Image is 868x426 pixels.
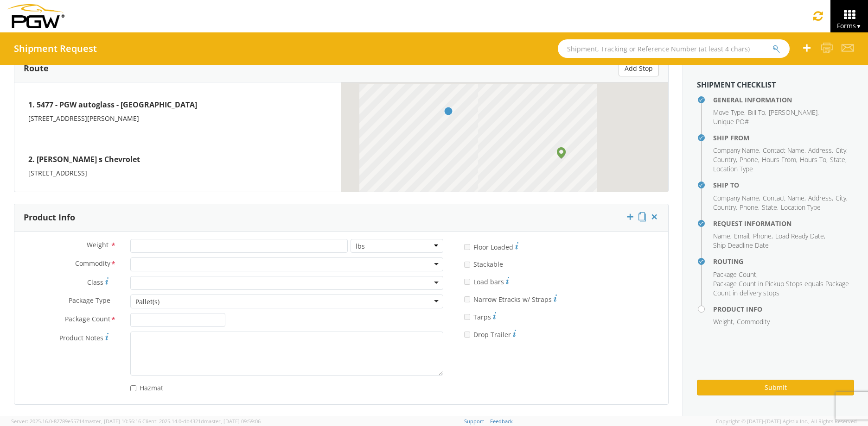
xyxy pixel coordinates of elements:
[713,306,854,313] h4: Product Info
[753,232,773,241] li: ,
[775,232,824,240] span: Load Ready Date
[775,232,825,241] li: ,
[75,259,110,269] span: Commodity
[763,194,806,203] li: ,
[748,108,766,117] li: ,
[69,296,110,307] span: Package Type
[697,80,776,90] strong: Shipment Checklist
[713,279,849,297] span: Package Count in Pickup Stops equals Package Count in delivery stops
[753,232,772,240] span: Phone
[808,146,833,155] li: ,
[740,203,758,212] span: Phone
[713,134,854,141] h4: Ship From
[800,155,826,164] span: Hours To
[740,203,759,212] li: ,
[130,382,165,393] label: Hazmat
[763,194,804,202] span: Contact Name
[464,279,470,285] input: Load bars
[713,270,758,279] li: ,
[713,155,737,164] li: ,
[24,64,49,73] h3: Route
[24,213,75,222] h3: Product Info
[490,418,513,425] a: Feedback
[28,96,327,114] h4: 1. 5477 - PGW autoglass - [GEOGRAPHIC_DATA]
[740,155,759,164] li: ,
[830,155,845,164] span: State
[713,194,759,202] span: Company Name
[836,194,846,202] span: City
[84,418,141,425] span: master, [DATE] 10:56:16
[713,182,854,188] h4: Ship To
[464,332,470,338] input: Drop Trailer
[713,146,759,155] span: Company Name
[11,418,141,425] span: Server: 2025.16.0-82789e55714
[464,276,509,287] label: Load bars
[142,418,261,425] span: Client: 2025.14.0-db4321d
[713,203,737,212] li: ,
[464,293,557,304] label: Narrow Etracks w/ Straps
[808,146,832,155] span: Address
[808,194,832,202] span: Address
[464,262,470,268] input: Stackable
[135,297,160,307] div: Pallet(s)
[713,194,760,203] li: ,
[837,21,862,30] span: Forms
[748,108,765,117] span: Bill To
[740,155,758,164] span: Phone
[769,108,817,117] span: [PERSON_NAME]
[713,317,733,326] span: Weight
[836,146,846,155] span: City
[130,385,136,391] input: Hazmat
[713,96,854,103] h4: General Information
[713,117,749,126] span: Unique PO#
[713,232,730,240] span: Name
[464,296,470,302] input: Narrow Etracks w/ Straps
[808,194,833,203] li: ,
[464,244,470,250] input: Floor Loaded
[769,108,819,117] li: ,
[59,333,103,342] span: Product Notes
[781,203,821,212] span: Location Type
[713,270,756,279] span: Package Count
[762,155,796,164] span: Hours From
[28,151,327,169] h4: 2. [PERSON_NAME] s Chevrolet
[558,39,790,58] input: Shipment, Tracking or Reference Number (at least 4 chars)
[464,258,505,269] label: Stackable
[763,146,806,155] li: ,
[87,240,108,249] span: Weight
[713,258,854,265] h4: Routing
[697,380,854,395] button: Submit
[713,164,753,173] span: Location Type
[7,4,64,28] img: pgw-form-logo-1aaa8060b1cc70fad034.png
[713,108,746,117] li: ,
[800,155,828,164] li: ,
[713,155,736,164] span: Country
[716,418,857,425] span: Copyright © [DATE]-[DATE] Agistix Inc., All Rights Reserved
[713,317,734,326] li: ,
[856,22,862,30] span: ▼
[464,328,516,339] label: Drop Trailer
[734,232,749,240] span: Email
[713,146,760,155] li: ,
[28,114,139,123] span: [STREET_ADDRESS][PERSON_NAME]
[734,232,751,241] li: ,
[762,155,798,164] li: ,
[762,203,777,212] span: State
[713,232,732,241] li: ,
[87,278,103,287] span: Class
[763,146,804,155] span: Contact Name
[713,241,769,250] span: Ship Deadline Date
[762,203,779,212] li: ,
[713,220,854,227] h4: Request Information
[737,317,770,326] span: Commodity
[65,314,110,325] span: Package Count
[204,418,261,425] span: master, [DATE] 09:59:06
[713,203,736,212] span: Country
[464,418,484,425] a: Support
[830,155,847,164] li: ,
[713,108,744,117] span: Move Type
[619,61,659,76] button: Add Stop
[836,194,848,203] li: ,
[464,314,470,320] input: Tarps
[836,146,848,155] li: ,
